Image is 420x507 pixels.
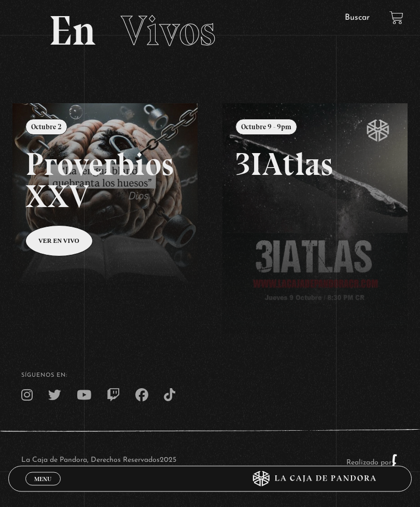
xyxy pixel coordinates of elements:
[346,459,399,467] a: Realizado por
[34,476,51,482] span: Menu
[21,373,399,379] h4: SÍguenos en:
[389,10,403,24] a: View your shopping cart
[49,10,371,52] h2: En
[345,13,370,22] a: Buscar
[31,485,55,492] span: Cerrar
[121,6,216,56] span: Vivos
[21,454,176,470] p: La Caja de Pandora, Derechos Reservados 2025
